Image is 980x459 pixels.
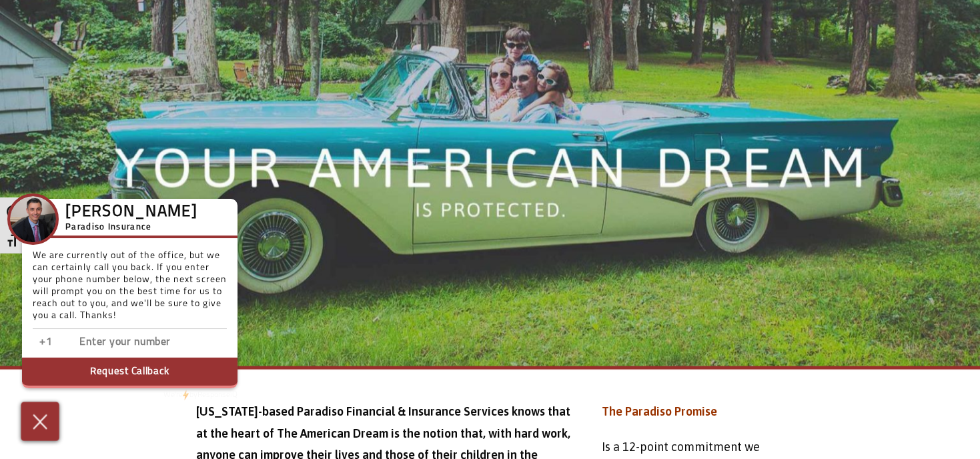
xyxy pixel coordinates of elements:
button: Request Callback [22,358,237,388]
input: Enter phone number [79,333,213,352]
img: Company Icon [10,196,56,242]
a: We'rePowered by iconbyResponseiQ [163,391,237,399]
span: The Paradiso Promise [601,404,716,418]
h5: Paradiso Insurance [65,220,197,235]
h3: [PERSON_NAME] [65,207,197,219]
img: Cross icon [29,410,51,433]
p: We are currently out of the office, but we can certainly call you back. If you enter your phone n... [33,250,227,329]
input: Enter country code [39,333,173,352]
span: We're by [163,391,197,399]
img: Powered by icon [183,390,189,400]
